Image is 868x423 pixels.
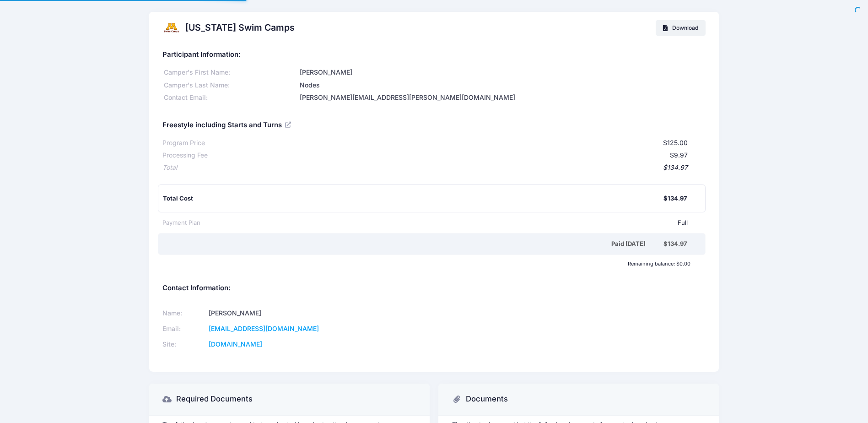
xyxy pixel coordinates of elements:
[162,151,208,160] div: Processing Fee
[663,239,687,249] div: $134.97
[162,218,200,228] div: Payment Plan
[162,337,206,352] td: Site:
[162,284,706,293] h5: Contact Information:
[208,151,688,160] div: $9.97
[163,194,663,203] div: Total Cost
[162,93,298,103] div: Contact Email:
[176,395,253,404] h3: Required Documents
[209,340,262,348] a: [DOMAIN_NAME]
[298,68,706,77] div: [PERSON_NAME]
[298,81,706,90] div: Nodes
[162,138,205,148] div: Program Price
[158,261,695,266] div: Remaining balance: $0.00
[185,22,295,33] h2: [US_STATE] Swim Camps
[162,81,298,90] div: Camper's Last Name:
[177,163,688,173] div: $134.97
[466,395,508,404] h3: Documents
[663,194,687,203] div: $134.97
[663,139,688,146] span: $125.00
[162,306,206,321] td: Name:
[200,218,688,228] div: Full
[162,51,706,59] h5: Participant Information:
[162,163,177,173] div: Total
[209,325,319,332] a: [EMAIL_ADDRESS][DOMAIN_NAME]
[162,68,298,77] div: Camper's First Name:
[162,321,206,337] td: Email:
[298,93,706,103] div: [PERSON_NAME][EMAIL_ADDRESS][PERSON_NAME][DOMAIN_NAME]
[206,306,422,321] td: [PERSON_NAME]
[164,239,663,249] div: Paid [DATE]
[656,20,706,36] a: Download
[672,24,698,31] span: Download
[162,121,292,130] h5: Freestyle including Starts and Turns
[285,120,292,129] a: View Registration Details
